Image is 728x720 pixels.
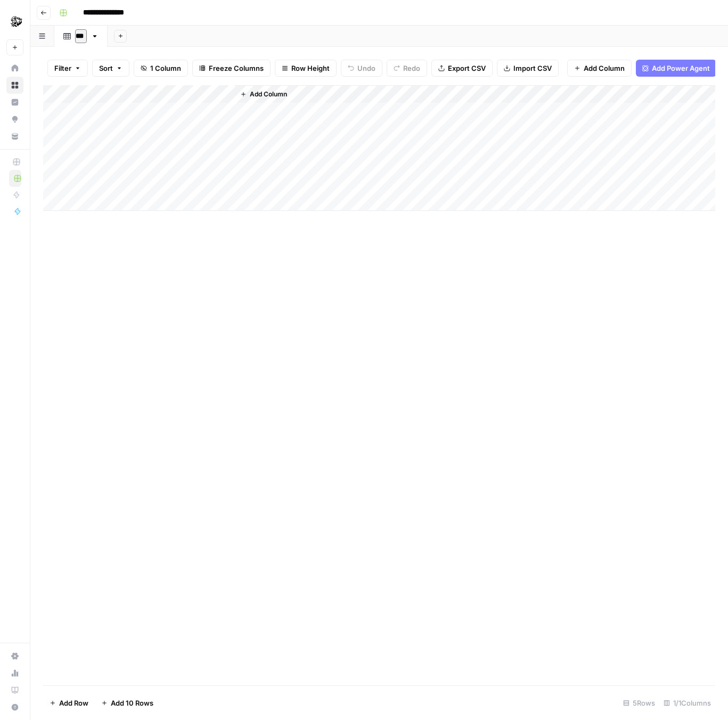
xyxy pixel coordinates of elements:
[209,63,264,73] span: Freeze Columns
[497,60,559,77] button: Import CSV
[431,60,493,77] button: Export CSV
[291,63,330,73] span: Row Height
[6,12,26,31] img: ServiceTitan Logo
[6,60,23,77] a: Home
[513,63,552,73] span: Import CSV
[59,698,88,708] span: Add Row
[111,698,153,708] span: Add 10 Rows
[250,89,287,99] span: Add Column
[6,9,23,35] button: Workspace: ServiceTitan
[659,694,715,711] div: 1/1 Columns
[387,60,427,77] button: Redo
[403,63,420,73] span: Redo
[6,682,23,699] a: Learning Hub
[95,694,160,711] button: Add 10 Rows
[652,63,710,73] span: Add Power Agent
[6,699,23,716] button: Help + Support
[92,60,129,77] button: Sort
[341,60,382,77] button: Undo
[150,63,181,73] span: 1 Column
[43,694,95,711] button: Add Row
[6,648,23,665] a: Settings
[584,63,625,73] span: Add Column
[636,60,716,77] button: Add Power Agent
[6,77,23,94] a: Browse
[6,111,23,128] a: Opportunities
[236,87,291,101] button: Add Column
[357,63,375,73] span: Undo
[6,665,23,682] a: Usage
[54,63,71,73] span: Filter
[134,60,188,77] button: 1 Column
[47,60,88,77] button: Filter
[275,60,337,77] button: Row Height
[192,60,271,77] button: Freeze Columns
[448,63,486,73] span: Export CSV
[6,128,23,145] a: Your Data
[567,60,632,77] button: Add Column
[6,94,23,111] a: Insights
[99,63,113,73] span: Sort
[619,694,659,711] div: 5 Rows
